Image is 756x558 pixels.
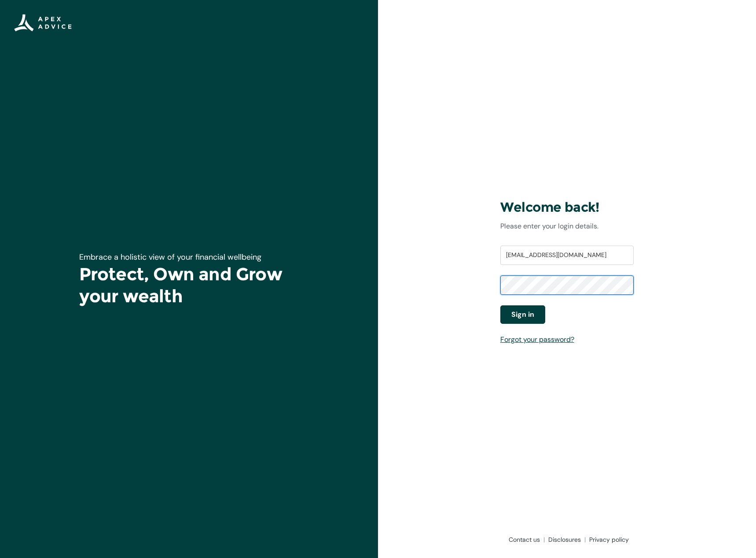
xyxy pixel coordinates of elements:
a: Forgot your password? [500,335,574,344]
a: Contact us [505,535,545,544]
a: Privacy policy [586,535,629,544]
h1: Protect, Own and Grow your wealth [79,263,299,307]
a: Disclosures [545,535,586,544]
p: Please enter your login details. [500,221,634,232]
img: Apex Advice Group [14,14,72,32]
input: Username [500,246,634,265]
span: Embrace a holistic view of your financial wellbeing [79,252,261,262]
span: Sign in [511,309,534,320]
button: Sign in [500,305,545,324]
h3: Welcome back! [500,199,634,216]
